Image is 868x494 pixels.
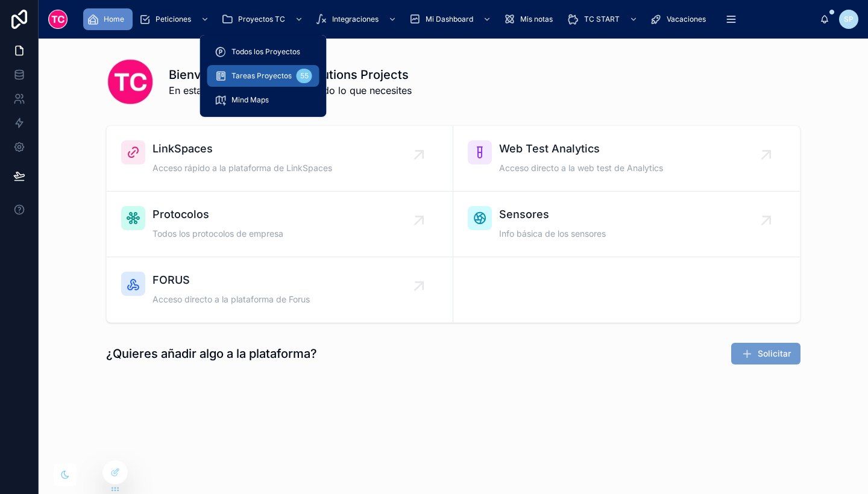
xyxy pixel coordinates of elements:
[153,272,310,289] span: FORUS
[106,345,317,362] h1: ¿Quieres añadir algo a la plataforma?
[231,47,300,57] span: Todos los Proyectos
[667,14,706,24] span: Vacaciones
[731,343,800,364] button: Solicitar
[156,14,191,24] span: Peticiones
[499,162,663,174] span: Acceso directo a la web test de Analytics
[332,14,379,24] span: Integraciones
[169,66,412,83] h1: Bienvenido a TC Group Solutions Projects
[135,8,215,30] a: Peticiones
[107,257,453,322] a: FORUSAcceso directo a la plataforma de Forus
[297,69,312,83] div: 55
[153,140,332,157] span: LinkSpaces
[207,41,319,63] a: Todos los Proyectos
[453,126,800,192] a: Web Test AnalyticsAcceso directo a la web test de Analytics
[77,6,820,33] div: scrollable content
[405,8,497,30] a: Mi Dashboard
[107,192,453,257] a: ProtocolosTodos los protocolos de empresa
[231,71,292,81] span: Tareas Proyectos
[520,14,553,24] span: Mis notas
[646,8,714,30] a: Vacaciones
[218,8,309,30] a: Proyectos TC
[207,65,319,87] a: Tareas Proyectos55
[83,8,133,30] a: Home
[564,8,644,30] a: TC START
[499,140,663,157] span: Web Test Analytics
[499,206,606,223] span: Sensores
[453,192,800,257] a: SensoresInfo básica de los sensores
[153,206,283,223] span: Protocolos
[499,228,606,240] span: Info básica de los sensores
[238,14,285,24] span: Proyectos TC
[48,10,68,29] img: App logo
[758,348,791,360] span: Solicitar
[153,228,283,240] span: Todos los protocolos de empresa
[231,95,269,105] span: Mind Maps
[153,293,310,305] span: Acceso directo a la plataforma de Forus
[107,126,453,192] a: LinkSpacesAcceso rápido a la plataforma de LinkSpaces
[584,14,620,24] span: TC START
[169,83,412,98] span: En esta plataforma encontrarás todo lo que necesites
[426,14,473,24] span: Mi Dashboard
[500,8,561,30] a: Mis notas
[312,8,403,30] a: Integraciones
[844,14,854,24] span: SP
[153,162,332,174] span: Acceso rápido a la plataforma de LinkSpaces
[207,89,319,111] a: Mind Maps
[104,14,124,24] span: Home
